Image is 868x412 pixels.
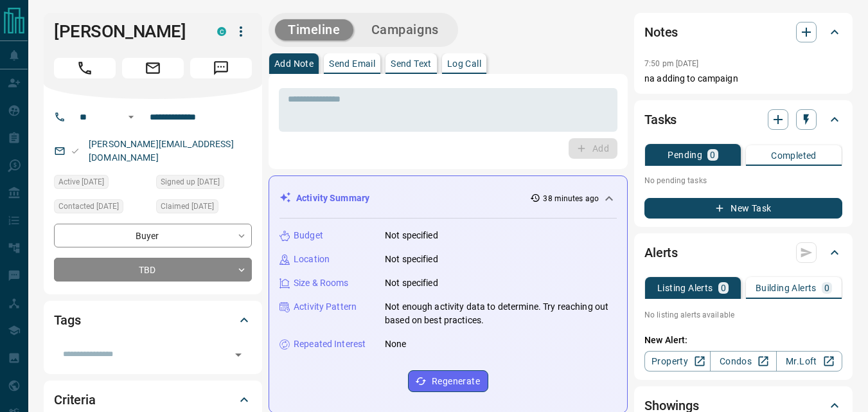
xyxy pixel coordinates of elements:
[644,22,678,42] h2: Notes
[122,58,184,78] span: Email
[644,198,842,219] button: New Task
[161,200,214,213] span: Claimed [DATE]
[54,175,150,193] div: Sun Dec 01 2024
[385,229,438,242] p: Not specified
[668,150,702,159] p: Pending
[229,346,247,364] button: Open
[408,370,488,392] button: Regenerate
[710,351,776,372] a: Condos
[54,305,252,336] div: Tags
[391,59,432,68] p: Send Text
[543,193,599,204] p: 38 minutes ago
[89,139,234,163] a: [PERSON_NAME][EMAIL_ADDRESS][DOMAIN_NAME]
[721,283,726,292] p: 0
[644,309,842,321] p: No listing alerts available
[824,283,829,292] p: 0
[644,59,699,68] p: 7:50 pm [DATE]
[58,200,119,213] span: Contacted [DATE]
[710,150,715,159] p: 0
[644,109,677,130] h2: Tasks
[644,171,842,190] p: No pending tasks
[54,390,96,410] h2: Criteria
[644,237,842,268] div: Alerts
[771,151,817,160] p: Completed
[294,229,323,242] p: Budget
[54,21,198,42] h1: [PERSON_NAME]
[385,276,438,290] p: Not specified
[644,104,842,135] div: Tasks
[156,199,252,217] div: Sun Dec 01 2024
[644,242,678,263] h2: Alerts
[58,175,104,188] span: Active [DATE]
[447,59,481,68] p: Log Call
[71,147,80,156] svg: Email Valid
[161,175,220,188] span: Signed up [DATE]
[657,283,713,292] p: Listing Alerts
[123,109,139,125] button: Open
[644,17,842,48] div: Notes
[644,351,711,372] a: Property
[296,192,369,205] p: Activity Summary
[776,351,842,372] a: Mr.Loft
[279,186,617,210] div: Activity Summary38 minutes ago
[385,337,407,351] p: None
[385,300,617,327] p: Not enough activity data to determine. Try reaching out based on best practices.
[54,199,150,217] div: Mon Sep 15 2025
[294,300,357,314] p: Activity Pattern
[294,337,366,351] p: Repeated Interest
[644,334,842,347] p: New Alert:
[54,58,116,78] span: Call
[274,59,314,68] p: Add Note
[756,283,817,292] p: Building Alerts
[329,59,375,68] p: Send Email
[294,253,330,266] p: Location
[54,224,252,247] div: Buyer
[385,253,438,266] p: Not specified
[359,19,452,40] button: Campaigns
[54,258,252,282] div: TBD
[54,310,80,330] h2: Tags
[294,276,349,290] p: Size & Rooms
[156,175,252,193] div: Wed Jul 25 2018
[217,27,226,36] div: condos.ca
[190,58,252,78] span: Message
[644,72,842,85] p: na adding to campaign
[275,19,353,40] button: Timeline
